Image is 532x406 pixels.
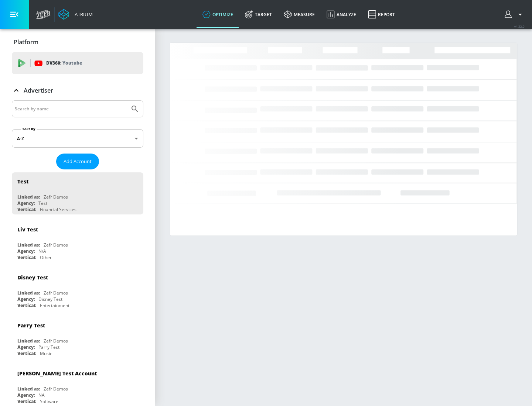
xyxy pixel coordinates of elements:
[38,392,45,398] div: NA
[40,254,52,261] div: Other
[17,200,35,206] div: Agency:
[17,370,97,377] div: [PERSON_NAME] Test Account
[12,172,143,214] div: TestLinked as:Zefr DemosAgency:TestVertical:Financial Services
[58,9,93,20] a: Atrium
[12,129,143,148] div: A-Z
[17,242,40,248] div: Linked as:
[38,296,62,302] div: Disney Test
[17,338,40,344] div: Linked as:
[362,1,401,28] a: Report
[17,392,35,398] div: Agency:
[38,344,59,350] div: Parry Test
[12,32,143,52] div: Platform
[17,194,40,200] div: Linked as:
[17,350,36,357] div: Vertical:
[44,242,68,248] div: Zefr Demos
[40,206,76,213] div: Financial Services
[514,24,525,28] span: v 4.32.0
[56,154,99,169] button: Add Account
[17,290,40,296] div: Linked as:
[12,220,143,262] div: Liv TestLinked as:Zefr DemosAgency:N/AVertical:Other
[17,206,36,213] div: Vertical:
[17,322,45,329] div: Parry Test
[17,398,36,405] div: Vertical:
[197,1,239,28] a: optimize
[44,386,68,392] div: Zefr Demos
[72,11,93,18] div: Atrium
[12,316,143,358] div: Parry TestLinked as:Zefr DemosAgency:Parry TestVertical:Music
[46,59,82,67] p: DV360:
[17,254,36,261] div: Vertical:
[12,80,143,101] div: Advertiser
[14,38,38,46] p: Platform
[17,302,36,309] div: Vertical:
[17,296,35,302] div: Agency:
[12,52,143,74] div: DV360: Youtube
[15,104,127,114] input: Search by name
[278,1,321,28] a: measure
[40,350,52,357] div: Music
[12,268,143,310] div: Disney TestLinked as:Zefr DemosAgency:Disney TestVertical:Entertainment
[17,248,35,254] div: Agency:
[17,386,40,392] div: Linked as:
[17,226,38,233] div: Liv Test
[40,302,69,309] div: Entertainment
[44,290,68,296] div: Zefr Demos
[38,248,46,254] div: N/A
[17,178,28,185] div: Test
[38,200,47,206] div: Test
[40,398,58,405] div: Software
[17,344,35,350] div: Agency:
[239,1,278,28] a: Target
[44,338,68,344] div: Zefr Demos
[17,274,48,281] div: Disney Test
[64,157,92,166] span: Add Account
[24,86,53,94] p: Advertiser
[44,194,68,200] div: Zefr Demos
[21,127,37,131] label: Sort By
[62,59,82,67] p: Youtube
[321,1,362,28] a: Analyze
